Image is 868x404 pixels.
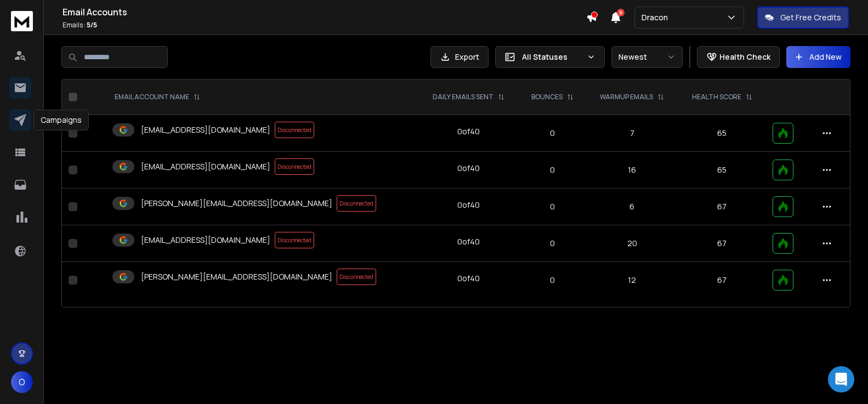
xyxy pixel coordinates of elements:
[337,269,376,285] span: Disconnected
[678,262,766,299] td: 67
[115,93,200,101] div: EMAIL ACCOUNT NAME
[141,235,270,246] p: [EMAIL_ADDRESS][DOMAIN_NAME]
[678,189,766,225] td: 67
[275,158,314,175] span: Disconnected
[586,225,678,262] td: 20
[586,262,678,299] td: 12
[611,46,683,68] button: Newest
[586,152,678,189] td: 16
[457,236,480,247] div: 0 of 40
[141,198,332,209] p: [PERSON_NAME][EMAIL_ADDRESS][DOMAIN_NAME]
[678,152,766,189] td: 65
[87,20,97,30] span: 5 / 5
[337,195,376,212] span: Disconnected
[697,46,780,68] button: Health Check
[522,52,582,62] p: All Statuses
[430,46,489,68] button: Export
[141,271,332,282] p: [PERSON_NAME][EMAIL_ADDRESS][DOMAIN_NAME]
[525,128,580,139] p: 0
[11,371,33,393] button: O
[600,93,653,101] p: WARMUP EMAILS
[531,93,563,101] p: BOUNCES
[757,7,849,29] button: Get Free Credits
[828,366,854,392] div: Open Intercom Messenger
[525,164,580,175] p: 0
[457,200,480,210] div: 0 of 40
[433,93,493,101] p: DAILY EMAILS SENT
[786,46,850,68] button: Add New
[525,201,580,212] p: 0
[457,273,480,284] div: 0 of 40
[678,225,766,262] td: 67
[63,21,586,30] p: Emails :
[617,9,625,16] span: 9
[33,110,89,130] div: Campaigns
[141,161,270,172] p: [EMAIL_ADDRESS][DOMAIN_NAME]
[586,189,678,225] td: 6
[457,126,480,137] div: 0 of 40
[692,93,741,101] p: HEALTH SCORE
[678,115,766,152] td: 65
[63,5,586,19] h1: Email Accounts
[11,11,33,31] img: logo
[719,52,770,62] p: Health Check
[525,275,580,286] p: 0
[457,163,480,174] div: 0 of 40
[642,12,672,23] p: Dracon
[525,238,580,249] p: 0
[141,124,270,135] p: [EMAIL_ADDRESS][DOMAIN_NAME]
[275,232,314,248] span: Disconnected
[275,122,314,138] span: Disconnected
[780,12,841,23] p: Get Free Credits
[586,115,678,152] td: 7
